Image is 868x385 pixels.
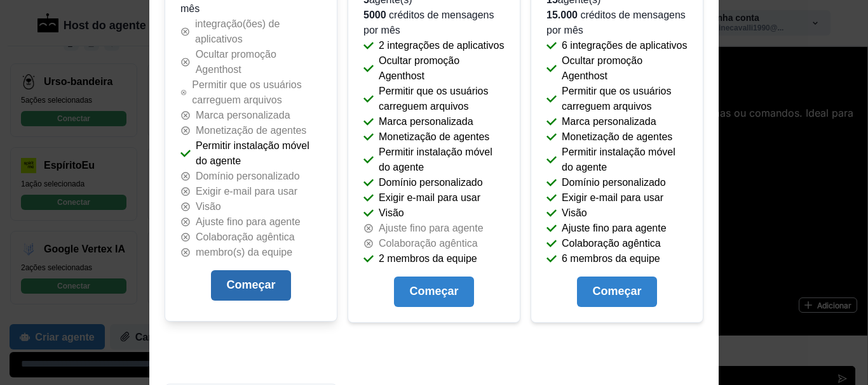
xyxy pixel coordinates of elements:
[196,140,309,166] font: Permitir instalação móvel do agente
[12,291,119,316] button: Limpar bate-papo
[592,285,641,298] font: Começar
[195,18,280,44] font: integração(ões) de aplicativos
[363,10,494,36] font: créditos de mensagens por mês
[196,186,297,197] font: Exigir e-mail para usar
[438,319,464,344] button: Enviar mensagem
[379,86,489,112] font: Permitir que os usuários carreguem arquivos
[10,97,41,107] font: Ver mais
[379,116,473,127] font: Marca personalizada
[196,171,300,181] font: Domínio personalizado
[379,223,484,233] font: Ajuste fino para agente
[10,166,466,199] a: distribuído porHost do agente[URL]
[379,192,480,203] font: Exigir e-mail para usar
[36,122,98,134] font: Compartilhar
[394,277,473,307] button: Começar
[10,115,108,141] button: Compartilhar
[196,232,295,242] font: Colaboração agêntica
[562,238,661,249] font: Colaboração agêntica
[196,49,276,75] font: Ocultar promoção Agenthost
[226,279,275,292] font: Começar
[577,277,656,307] button: Começar
[379,147,492,173] font: Permitir instalação móvel do agente
[10,60,462,88] font: Gere vídeos virais automaticamente com base em tendências, temas ou comandos. Ideal para fazer co...
[562,253,660,264] font: 6 membros da equipe
[562,207,587,218] font: Visão
[10,184,74,204] button: [URL]
[363,10,386,20] font: 5000
[196,201,221,212] font: Visão
[546,10,686,36] font: créditos de mensagens por mês
[379,177,483,188] font: Domínio personalizado
[196,216,301,227] font: Ajuste fino para agente
[562,177,666,188] font: Domínio personalizado
[379,253,477,264] font: 2 membros da equipe
[10,31,278,49] font: Gerador Automático de Vídeos Virais
[562,40,687,51] font: 6 integrações de aplicativos
[562,55,642,81] font: Ocultar promoção Agenthost
[379,238,478,249] font: Colaboração agêntica
[211,270,290,301] button: Começar
[409,285,458,298] font: Começar
[10,167,81,180] font: distribuído por
[18,183,38,203] img: Host do agente
[192,79,302,105] font: Permitir que os usuários carreguem arquivos
[562,223,667,233] font: Ajuste fino para agente
[562,131,672,142] font: Monetização de agentes
[379,207,404,218] font: Visão
[379,131,489,142] font: Monetização de agentes
[562,147,675,173] font: Permitir instalação móvel do agente
[426,253,460,263] font: Adicionar
[22,297,109,310] font: Limpar bate-papo
[379,40,504,51] font: 2 integrações de aplicativos
[43,188,67,199] font: [URL]
[196,125,306,136] font: Monetização de agentes
[196,247,292,258] font: membro(s) da equipe
[546,10,578,20] font: 15.000
[407,251,466,266] button: Adicionar
[196,110,290,121] font: Marca personalizada
[562,86,672,112] font: Permitir que os usuários carreguem arquivos
[562,116,656,127] font: Marca personalizada
[10,273,152,284] font: [PERSON_NAME] conversa ainda.
[379,55,459,81] font: Ocultar promoção Agenthost
[10,252,69,265] font: Conversas
[562,192,663,203] font: Exigir e-mail para usar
